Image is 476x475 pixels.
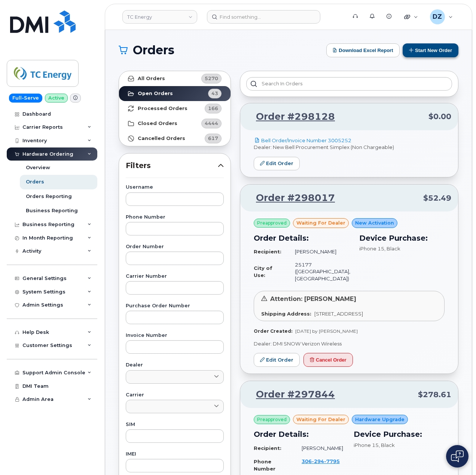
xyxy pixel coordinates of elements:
button: Download Excel Report [326,43,400,57]
span: 7795 [324,458,340,464]
strong: Open Orders [138,91,173,97]
span: waiting for dealer [296,219,345,226]
h3: Order Details: [254,232,350,244]
span: , Black [379,442,395,448]
a: Processed Orders166 [119,101,231,116]
span: iPhone 15 [354,442,379,448]
span: 43 [211,90,218,97]
strong: City of Use: [254,265,272,278]
strong: Cancelled Orders [138,136,185,141]
td: 25177 ([GEOGRAPHIC_DATA], [GEOGRAPHIC_DATA]) [288,258,350,285]
label: Invoice Number [126,333,224,338]
h3: Device Purchase: [359,232,445,244]
a: Order #298017 [247,191,335,205]
input: Search in orders [246,77,452,91]
label: Dealer [126,363,224,368]
label: IMEI [126,452,224,457]
a: 3062947795 [302,458,340,471]
strong: Recipient: [254,249,281,255]
span: waiting for dealer [296,416,345,423]
span: [DATE] by [PERSON_NAME] [295,328,358,334]
a: Open Orders43 [119,86,231,101]
span: Attention: [PERSON_NAME] [270,295,356,302]
strong: Closed Orders [138,121,177,127]
img: Open chat [451,450,464,462]
span: New Activation [355,219,394,226]
a: Cancelled Orders617 [119,131,231,146]
a: All Orders5270 [119,71,231,86]
td: [PERSON_NAME] [295,442,345,455]
span: $278.61 [418,389,451,400]
span: Orders [133,45,174,56]
label: Phone Number [126,215,224,220]
strong: Shipping Address: [261,311,311,317]
a: Closed Orders4444 [119,116,231,131]
strong: Phone Number [254,459,275,472]
span: iPhone 15 [359,246,384,252]
label: SIM [126,422,224,427]
span: $0.00 [428,111,451,122]
span: Hardware Upgrade [355,416,405,423]
label: Order Number [126,244,224,249]
td: [PERSON_NAME] [288,245,350,258]
strong: Processed Orders [138,106,187,112]
span: Preapproved [257,416,287,423]
span: $52.49 [423,193,451,204]
span: Filters [126,160,218,171]
span: 294 [312,458,324,464]
span: [STREET_ADDRESS] [314,311,363,317]
a: Bell Order/Invoice Number 3005252 [254,137,351,143]
strong: Recipient: [254,445,281,451]
a: Edit Order [254,353,300,367]
label: Carrier [126,393,224,398]
span: 5270 [205,75,218,82]
a: Order #297844 [247,388,335,401]
span: Preapproved [257,220,287,226]
strong: All Orders [138,76,165,82]
button: Start New Order [403,43,458,57]
label: Username [126,185,224,190]
a: Order #298128 [247,110,335,124]
p: Dealer: DMI SNOW Verizon Wireless [254,340,445,347]
a: Edit Order [254,157,300,171]
label: Purchase Order Number [126,304,224,308]
span: 166 [208,105,218,112]
h3: Device Purchase: [354,429,445,440]
label: Carrier Number [126,274,224,279]
p: Dealer: New Bell Procurement Simplex (Non Chargeable) [254,144,445,151]
button: Cancel Order [303,353,353,367]
span: , Black [384,246,400,252]
strong: Order Created: [254,328,292,334]
h3: Order Details: [254,429,345,440]
span: 4444 [205,120,218,127]
span: 306 [302,458,340,464]
span: 617 [208,135,218,142]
